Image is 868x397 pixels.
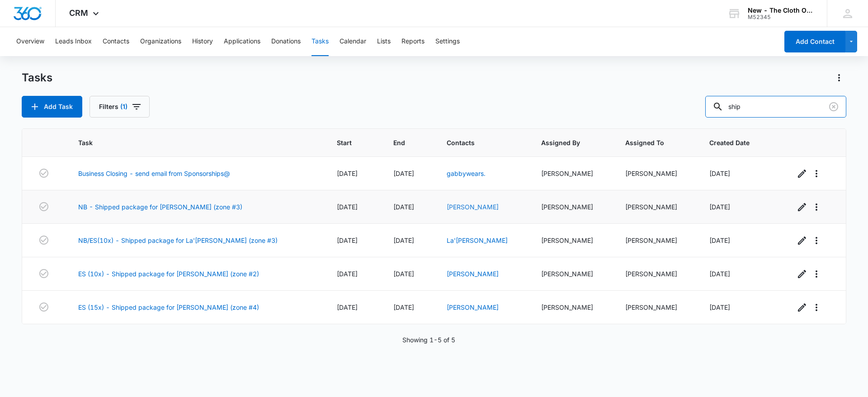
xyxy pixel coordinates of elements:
button: Add Task [22,96,82,118]
button: Donations [271,27,301,56]
span: (1) [120,104,127,110]
span: [DATE] [709,203,730,211]
a: [PERSON_NAME] [447,203,499,211]
p: Showing 1-5 of 5 [402,335,455,345]
a: Business Closing - send email from Sponsorships@ [78,169,230,178]
button: Lists [377,27,391,56]
span: [DATE] [393,270,414,278]
button: Tasks [311,27,329,56]
input: Search Tasks [705,96,846,118]
span: [DATE] [337,170,358,177]
button: Reports [401,27,425,56]
span: [DATE] [337,236,358,244]
div: [PERSON_NAME] [625,236,688,245]
h1: Tasks [22,71,52,85]
span: Start [337,138,359,147]
button: Leads Inbox [55,27,92,56]
a: ES (15x) - Shipped package for [PERSON_NAME] (zone #4) [78,302,259,312]
button: Clear [826,99,841,114]
button: Contacts [103,27,129,56]
button: Overview [16,27,44,56]
a: [PERSON_NAME] [447,303,499,311]
div: [PERSON_NAME] [541,269,604,279]
a: NB - Shipped package for [PERSON_NAME] (zone #3) [78,202,242,212]
span: [DATE] [337,203,358,211]
div: account id [748,14,814,20]
span: Assigned To [625,138,675,147]
span: End [393,138,412,147]
span: [DATE] [393,203,414,211]
button: Calendar [340,27,366,56]
a: [PERSON_NAME] [447,270,499,278]
span: [DATE] [393,236,414,244]
span: Contacts [447,138,506,147]
button: Filters(1) [90,96,150,118]
button: Actions [832,71,846,85]
a: NB/ES(10x) - Shipped package for La'[PERSON_NAME] (zone #3) [78,236,278,245]
span: [DATE] [709,236,730,244]
div: [PERSON_NAME] [625,302,688,312]
span: [DATE] [337,270,358,278]
div: [PERSON_NAME] [625,269,688,279]
span: [DATE] [709,170,730,177]
div: [PERSON_NAME] [541,202,604,212]
div: [PERSON_NAME] [625,202,688,212]
span: [DATE] [393,170,414,177]
button: History [192,27,213,56]
div: [PERSON_NAME] [541,169,604,178]
span: CRM [69,8,88,18]
span: [DATE] [709,270,730,278]
div: [PERSON_NAME] [625,169,688,178]
a: gabbywears. [447,170,486,177]
a: La'[PERSON_NAME] [447,236,508,244]
div: [PERSON_NAME] [541,236,604,245]
button: Add Contact [784,31,845,52]
button: Applications [224,27,260,56]
a: ES (10x) - Shipped package for [PERSON_NAME] (zone #2) [78,269,259,279]
div: account name [748,7,814,14]
span: Task [78,138,302,147]
button: Settings [435,27,460,56]
span: Created Date [709,138,760,147]
span: [DATE] [393,303,414,311]
span: [DATE] [709,303,730,311]
div: [PERSON_NAME] [541,302,604,312]
button: Organizations [140,27,181,56]
span: [DATE] [337,303,358,311]
span: Assigned By [541,138,590,147]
